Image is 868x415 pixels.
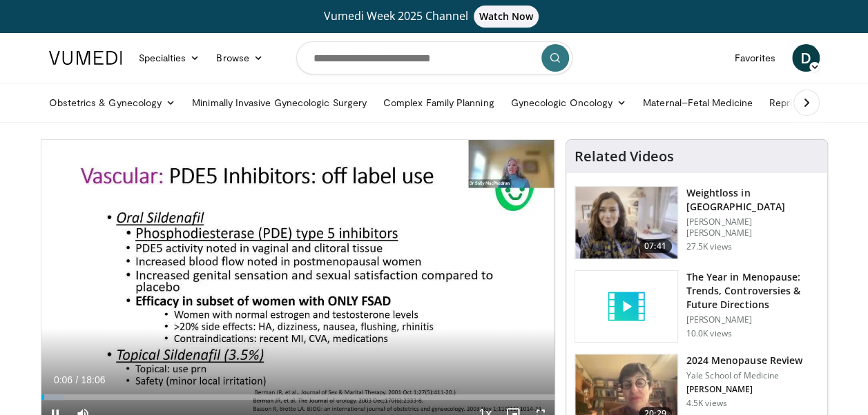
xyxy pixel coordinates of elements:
p: 4.5K views [686,398,727,409]
a: The Year in Menopause: Trends, Controversies & Future Directions [PERSON_NAME] 10.0K views [575,270,819,343]
img: 9983fed1-7565-45be-8934-aef1103ce6e2.150x105_q85_crop-smart_upscale.jpg [575,187,677,259]
a: Maternal–Fetal Medicine [635,89,761,117]
a: Specialties [131,44,209,72]
h4: Related Videos [575,148,674,165]
a: Browse [208,44,271,72]
div: Progress Bar [41,394,554,400]
a: Favorites [726,44,784,72]
a: D [792,44,820,72]
a: Vumedi Week 2025 ChannelWatch Now [51,6,818,28]
a: Gynecologic Oncology [503,89,635,117]
input: Search topics, interventions [296,41,572,74]
h3: The Year in Menopause: Trends, Controversies & Future Directions [686,270,819,312]
a: 07:41 Weightloss in [GEOGRAPHIC_DATA] [PERSON_NAME] [PERSON_NAME] 27.5K views [575,186,819,259]
span: 07:41 [639,239,672,253]
h3: Weightloss in [GEOGRAPHIC_DATA] [686,186,819,214]
p: [PERSON_NAME] [686,384,802,395]
p: 10.0K views [686,328,732,339]
a: Complex Family Planning [375,89,503,117]
p: Yale School of Medicine [686,370,802,381]
p: 27.5K views [686,241,732,252]
a: Obstetrics & Gynecology [41,89,184,117]
span: Watch Now [474,6,539,28]
span: 0:06 [54,374,73,385]
img: video_placeholder_short.svg [575,271,677,343]
span: / [76,374,79,385]
p: [PERSON_NAME] [PERSON_NAME] [686,216,819,239]
img: VuMedi Logo [49,51,122,65]
h3: 2024 Menopause Review [686,354,802,367]
span: 18:06 [81,374,105,385]
a: Minimally Invasive Gynecologic Surgery [184,89,375,117]
p: [PERSON_NAME] [686,314,819,325]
